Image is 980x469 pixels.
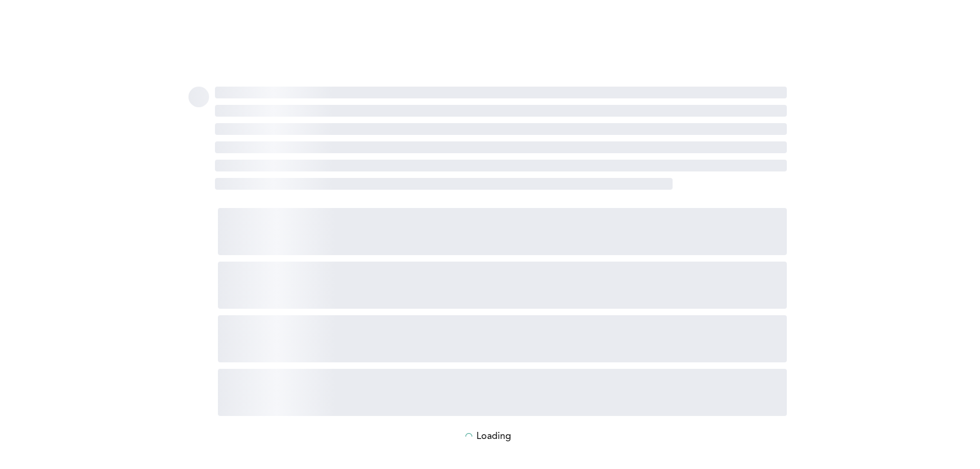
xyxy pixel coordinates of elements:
[215,105,787,117] span: ‌
[218,208,787,255] span: ‌
[218,262,787,309] span: ‌
[476,431,511,442] p: Loading
[215,141,787,153] span: ‌
[218,369,787,416] span: ‌
[215,123,787,135] span: ‌
[218,315,787,362] span: ‌
[215,160,787,171] span: ‌
[215,87,787,98] span: ‌
[215,178,673,190] span: ‌
[188,87,209,107] span: ‌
